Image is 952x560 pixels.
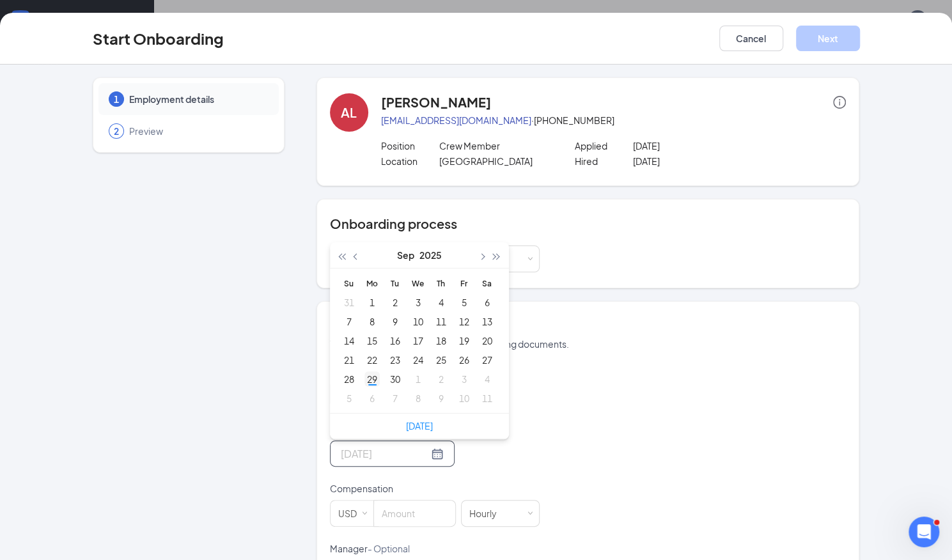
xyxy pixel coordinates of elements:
div: AL [341,104,357,121]
div: 13 [480,314,495,329]
th: Su [338,274,361,293]
div: 8 [410,391,426,406]
td: 2025-09-17 [407,331,430,350]
span: - Optional [368,543,410,554]
div: 16 [387,333,403,348]
div: 9 [387,314,403,329]
div: 25 [433,352,449,368]
div: 4 [480,371,495,387]
p: [DATE] [633,155,749,167]
td: 2025-09-25 [430,350,453,369]
div: 21 [341,352,357,368]
div: 29 [364,371,380,387]
div: USD [338,501,366,526]
td: 2025-09-06 [476,293,499,312]
td: 2025-09-29 [361,369,384,389]
div: 18 [433,333,449,348]
span: 2 [114,125,119,137]
button: 2025 [419,242,442,268]
div: 22 [364,352,380,368]
p: [GEOGRAPHIC_DATA] [439,155,555,167]
td: 2025-09-22 [361,350,384,369]
div: 1 [410,371,426,387]
td: 2025-10-10 [453,389,476,408]
p: Compensation [330,482,540,495]
button: Sep [397,242,414,268]
div: 7 [387,391,403,406]
div: 28 [341,371,357,387]
td: 2025-10-01 [407,369,430,389]
td: 2025-10-05 [338,389,361,408]
div: 12 [456,314,472,329]
td: 2025-10-07 [384,389,407,408]
div: 14 [341,333,357,348]
td: 2025-09-11 [430,312,453,331]
td: 2025-09-19 [453,331,476,350]
td: 2025-09-01 [361,293,384,312]
div: 5 [456,295,472,310]
td: 2025-09-28 [338,369,361,389]
div: 19 [456,333,472,348]
td: 2025-09-12 [453,312,476,331]
td: 2025-10-03 [453,369,476,389]
p: Location [381,155,439,167]
td: 2025-09-30 [384,369,407,389]
div: 11 [480,391,495,406]
td: 2025-09-10 [407,312,430,331]
div: 4 [433,295,449,310]
div: 11 [433,314,449,329]
td: 2025-10-09 [430,389,453,408]
div: 2 [433,371,449,387]
p: Crew Member [439,139,555,152]
div: 10 [410,314,426,329]
div: 1 [364,295,380,310]
p: Manager [330,542,540,555]
div: 26 [456,352,472,368]
td: 2025-09-15 [361,331,384,350]
div: 10 [456,391,472,406]
p: This information is used to create onboarding documents. [330,338,847,350]
div: 3 [410,295,426,310]
button: Cancel [719,26,783,51]
td: 2025-09-13 [476,312,499,331]
span: Employment details [129,93,266,105]
h4: Onboarding process [330,215,847,233]
td: 2025-09-20 [476,331,499,350]
a: [EMAIL_ADDRESS][DOMAIN_NAME] [381,114,531,126]
input: Select date [341,446,428,462]
div: 27 [480,352,495,368]
p: Hired [575,155,633,167]
div: 23 [387,352,403,368]
td: 2025-10-06 [361,389,384,408]
td: 2025-09-27 [476,350,499,369]
div: 5 [341,391,357,406]
td: 2025-09-21 [338,350,361,369]
div: 7 [341,314,357,329]
td: 2025-09-23 [384,350,407,369]
p: Applied [575,139,633,152]
td: 2025-08-31 [338,293,361,312]
div: 30 [387,371,403,387]
div: 24 [410,352,426,368]
div: 31 [341,295,357,310]
div: 2 [387,295,403,310]
td: 2025-10-08 [407,389,430,408]
div: 9 [433,391,449,406]
p: Position [381,139,439,152]
span: info-circle [833,96,846,109]
div: 6 [480,295,495,310]
iframe: Intercom live chat [909,517,939,547]
td: 2025-10-02 [430,369,453,389]
h3: Start Onboarding [93,27,224,49]
td: 2025-09-14 [338,331,361,350]
p: · [PHONE_NUMBER] [381,114,847,127]
td: 2025-09-03 [407,293,430,312]
div: Hourly [469,501,506,526]
h4: Employment details [330,317,847,335]
th: We [407,274,430,293]
td: 2025-09-02 [384,293,407,312]
span: 1 [114,93,119,105]
td: 2025-09-08 [361,312,384,331]
div: 3 [456,371,472,387]
div: 6 [364,391,380,406]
